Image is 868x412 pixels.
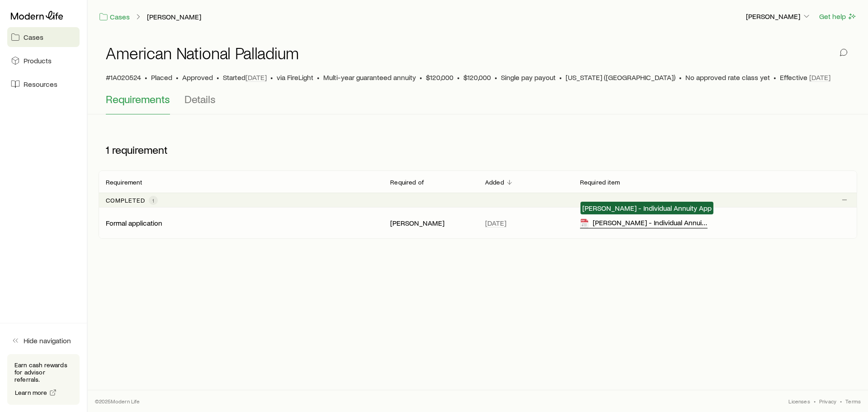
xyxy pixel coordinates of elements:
span: • [270,73,273,82]
div: Application details tabs [106,93,850,114]
a: Licenses [788,398,810,405]
div: [PERSON_NAME] - Individual Annuity App [580,218,708,228]
p: Placed [151,73,172,82]
p: Added [485,179,504,186]
div: Earn cash rewards for advisor referrals.Learn more [7,354,80,405]
span: Hide navigation [24,336,71,345]
span: Requirements [106,93,170,105]
a: Terms [845,398,861,405]
span: • [559,73,562,82]
h1: American National Palladium [106,44,299,62]
span: • [679,73,682,82]
span: • [317,73,320,82]
p: Effective [780,73,830,82]
span: • [176,73,179,82]
span: $120,000 [463,73,491,82]
p: Formal application [106,218,162,227]
span: • [420,73,422,82]
span: [DATE] [245,73,267,82]
span: Products [24,56,52,65]
span: • [774,73,776,82]
span: No approved rate class yet [685,73,770,82]
a: Cases [99,12,130,22]
span: • [840,398,842,405]
span: • [814,398,816,405]
span: Single pay payout [501,73,556,82]
a: [PERSON_NAME] [146,13,202,21]
a: Resources [7,74,80,94]
span: • [495,73,497,82]
span: Multi-year guaranteed annuity [323,73,416,82]
span: • [145,73,147,82]
span: [DATE] [809,73,830,82]
span: Cases [24,33,43,42]
span: 1 [152,197,154,204]
p: Earn cash rewards for advisor referrals. [14,361,72,383]
span: #1A020524 [106,73,141,82]
span: [US_STATE] ([GEOGRAPHIC_DATA]) [566,73,675,82]
p: [PERSON_NAME] [746,12,811,21]
a: Cases [7,27,80,47]
span: • [217,73,219,82]
span: requirement [112,143,168,156]
span: Details [184,93,216,105]
span: Resources [24,80,57,89]
p: Started [223,73,267,82]
p: © 2025 Modern Life [95,398,140,405]
button: Get help [819,11,857,22]
span: [DATE] [485,218,506,227]
a: Privacy [819,398,836,405]
span: via FireLight [277,73,313,82]
p: [PERSON_NAME] [390,218,471,227]
span: 1 [106,143,109,156]
button: [PERSON_NAME] [745,11,811,22]
span: Approved [182,73,213,82]
p: Required item [580,179,620,186]
span: • [457,73,460,82]
a: Products [7,51,80,71]
p: Required of [390,179,424,186]
p: Requirement [106,179,142,186]
button: Hide navigation [7,331,80,350]
p: Completed [106,197,145,204]
span: $120,000 [426,73,453,82]
span: Learn more [15,389,47,396]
